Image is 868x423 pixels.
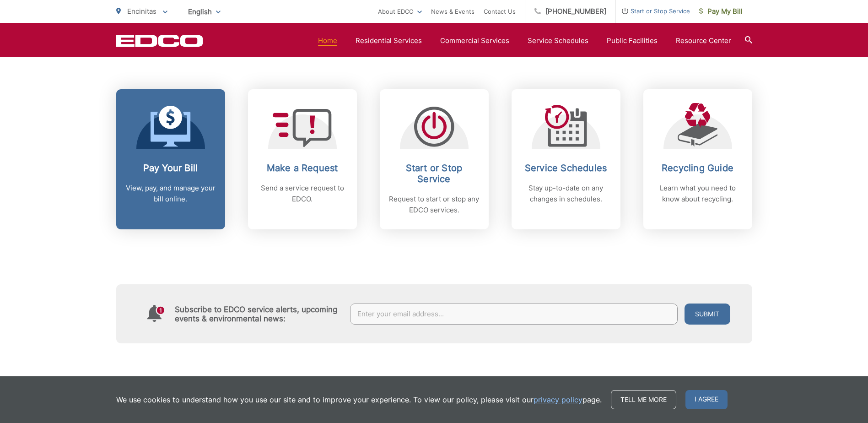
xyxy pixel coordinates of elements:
[607,35,658,46] a: Public Facilities
[248,89,357,229] a: Make a Request Send a service request to EDCO.
[676,35,731,46] a: Resource Center
[685,390,728,409] span: I agree
[611,390,676,409] a: Tell me more
[257,183,348,205] p: Send a service request to EDCO.
[127,7,156,16] span: Encinitas
[528,35,588,46] a: Service Schedules
[534,394,582,405] a: privacy policy
[512,89,620,229] a: Service Schedules Stay up-to-date on any changes in schedules.
[699,6,743,17] span: Pay My Bill
[652,183,743,205] p: Learn what you need to know about recycling.
[318,35,337,46] a: Home
[116,34,203,47] a: EDCD logo. Return to the homepage.
[521,183,611,205] p: Stay up-to-date on any changes in schedules.
[116,89,225,229] a: Pay Your Bill View, pay, and manage your bill online.
[484,6,516,17] a: Contact Us
[389,163,480,184] h2: Start or Stop Service
[181,4,227,20] span: English
[125,183,216,205] p: View, pay, and manage your bill online.
[652,163,743,174] h2: Recycling Guide
[440,35,509,46] a: Commercial Services
[521,163,611,174] h2: Service Schedules
[685,304,730,325] button: Submit
[116,394,602,405] p: We use cookies to understand how you use our site and to improve your experience. To view our pol...
[643,89,752,229] a: Recycling Guide Learn what you need to know about recycling.
[431,6,474,17] a: News & Events
[175,305,341,323] h4: Subscribe to EDCO service alerts, upcoming events & environmental news:
[378,6,422,17] a: About EDCO
[257,163,348,174] h2: Make a Request
[389,194,480,216] p: Request to start or stop any EDCO services.
[350,304,678,325] input: Enter your email address...
[356,35,422,46] a: Residential Services
[125,163,216,174] h2: Pay Your Bill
